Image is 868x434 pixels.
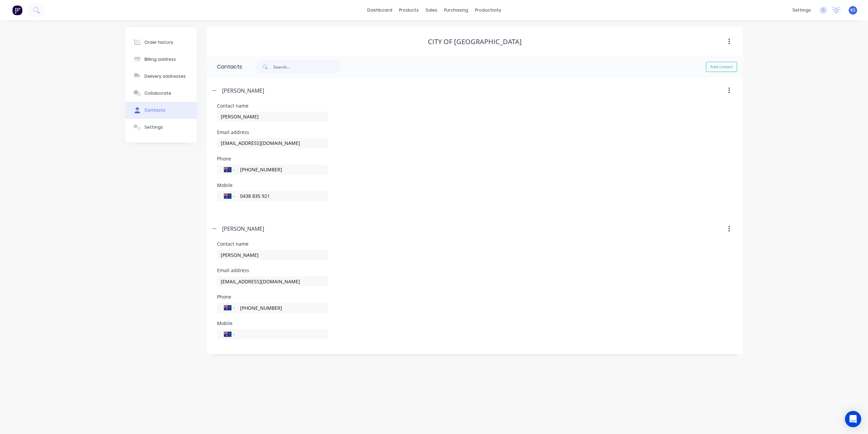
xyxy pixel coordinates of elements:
[222,87,264,95] div: [PERSON_NAME]
[144,73,186,79] div: Delivery addresses
[706,62,737,72] button: Add contact
[125,119,197,136] button: Settings
[144,107,165,113] div: Contacts
[422,5,441,15] div: sales
[217,130,328,135] div: Email address
[144,39,173,45] div: Order history
[217,156,328,161] div: Phone
[144,90,171,96] div: Collaborate
[850,7,855,13] span: KS
[125,102,197,119] button: Contacts
[125,68,197,85] button: Delivery addresses
[273,60,340,74] input: Search...
[217,242,328,246] div: Contact name
[125,51,197,68] button: Billing address
[222,225,264,233] div: [PERSON_NAME]
[144,124,163,130] div: Settings
[217,321,328,326] div: Mobile
[441,5,472,15] div: purchasing
[125,34,197,51] button: Order history
[207,56,242,78] div: Contacts
[217,103,328,108] div: Contact name
[125,85,197,102] button: Collaborate
[217,295,328,299] div: Phone
[428,38,522,46] div: City of [GEOGRAPHIC_DATA]
[217,268,328,273] div: Email address
[845,411,861,427] div: Open Intercom Messenger
[144,56,176,62] div: Billing address
[396,5,422,15] div: products
[217,183,328,188] div: Mobile
[472,5,505,15] div: productivity
[789,5,814,15] div: settings
[12,5,22,15] img: Factory
[364,5,396,15] a: dashboard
